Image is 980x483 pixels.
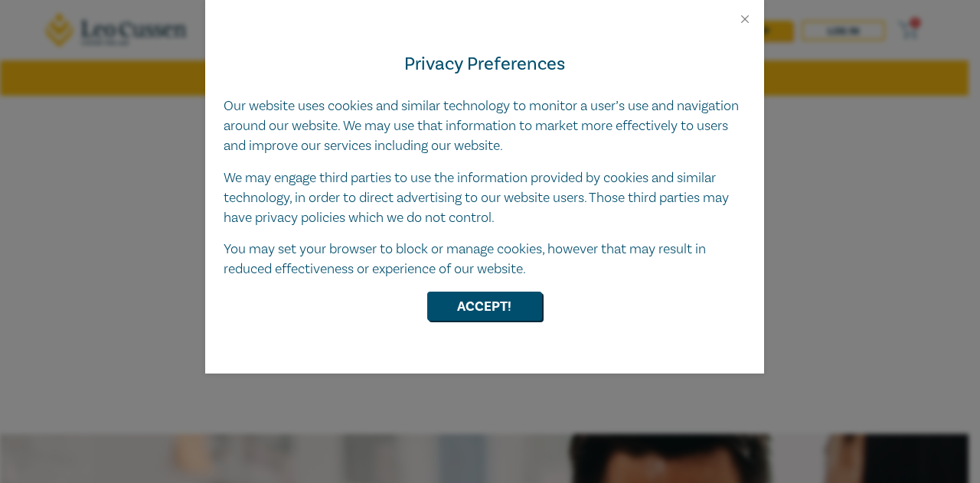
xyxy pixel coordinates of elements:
[427,292,542,321] button: Accept!
[224,240,746,279] p: You may set your browser to block or manage cookies, however that may result in reduced effective...
[224,96,746,156] p: Our website uses cookies and similar technology to monitor a user’s use and navigation around our...
[738,12,752,26] button: Close
[224,168,746,228] p: We may engage third parties to use the information provided by cookies and similar technology, in...
[224,51,746,78] h4: Privacy Preferences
